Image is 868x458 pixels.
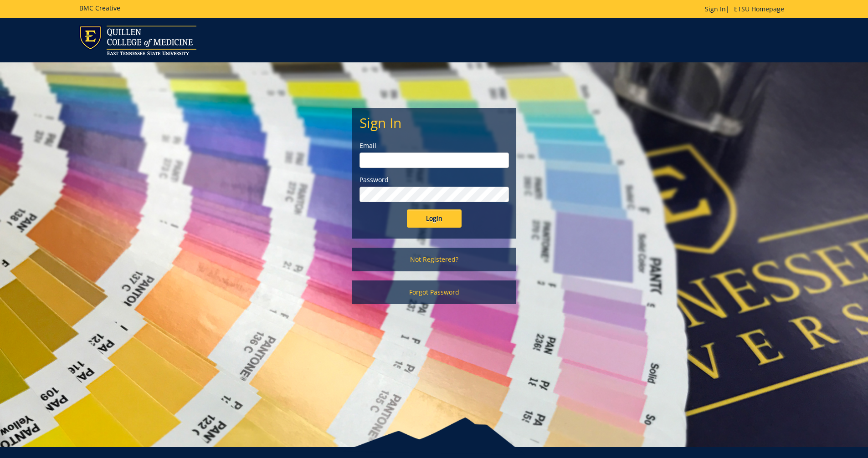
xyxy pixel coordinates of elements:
h2: Sign In [360,115,509,130]
img: ETSU logo [79,25,196,55]
input: Login [407,209,462,228]
label: Email [360,141,509,150]
label: Password [360,175,509,184]
p: | [705,5,789,14]
a: Forgot Password [352,280,516,304]
a: ETSU Homepage [729,5,789,13]
a: Sign In [705,5,726,13]
a: Not Registered? [352,248,516,271]
h5: BMC Creative [79,5,120,11]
